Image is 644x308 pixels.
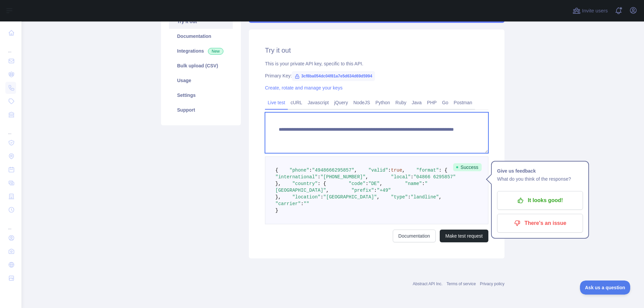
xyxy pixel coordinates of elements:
a: Java [409,97,425,108]
a: Javascript [305,97,331,108]
span: "04866 6295857" [414,174,456,180]
a: Postman [451,97,475,108]
span: }, [275,181,281,186]
span: New [208,48,223,55]
span: "valid" [368,168,388,173]
span: : [318,174,320,180]
button: There's an issue [497,214,583,233]
a: Ruby [393,97,409,108]
a: jQuery [331,97,351,108]
span: }, [275,194,281,200]
a: Documentation [169,29,233,44]
span: "" [304,201,309,206]
span: : [309,168,312,173]
span: : [374,188,377,193]
span: } [275,208,278,213]
span: : [388,168,391,173]
span: , [402,168,405,173]
div: ... [5,217,16,231]
a: Integrations New [169,44,233,58]
p: What do you think of the response? [497,175,583,183]
span: "carrier" [275,201,301,206]
span: , [377,194,379,200]
span: true [391,168,402,173]
span: "phone" [289,168,309,173]
div: This is your private API key, specific to this API. [265,60,488,67]
div: ... [5,122,16,135]
a: Usage [169,73,233,88]
div: Primary Key: [265,72,488,79]
a: Privacy policy [480,282,504,286]
span: 3cf8ba054dc04f81a7e5d634d69d5994 [292,71,375,81]
span: Success [453,163,482,171]
button: It looks good! [497,191,583,210]
a: PHP [424,97,439,108]
span: "[PHONE_NUMBER]" [320,174,365,180]
span: "name" [405,181,422,186]
a: Try it out [169,14,233,29]
span: "4948666295857" [312,168,354,173]
span: : { [439,168,447,173]
a: Python [373,97,393,108]
span: : { [318,181,326,186]
span: , [439,194,441,200]
a: Bulk upload (CSV) [169,58,233,73]
h2: Try it out [265,46,488,55]
span: "code" [348,181,365,186]
button: Invite users [571,5,609,16]
a: Support [169,103,233,117]
div: ... [5,40,16,54]
p: It looks good! [502,195,578,206]
span: : [320,194,323,200]
span: , [354,168,357,173]
span: "location" [292,194,320,200]
h1: Give us feedback [497,167,583,175]
span: { [275,168,278,173]
span: "[GEOGRAPHIC_DATA]" [323,194,377,200]
span: : [408,194,411,200]
span: , [326,188,329,193]
p: There's an issue [502,218,578,229]
iframe: Toggle Customer Support [580,281,631,295]
span: "+49" [377,188,391,193]
a: Documentation [393,230,436,242]
a: Go [439,97,451,108]
button: Make test request [440,230,488,242]
a: Abstract API Inc. [413,282,443,286]
span: : [411,174,413,180]
span: "international" [275,174,318,180]
span: "country" [292,181,318,186]
a: Terms of service [446,282,476,286]
a: NodeJS [351,97,373,108]
span: "local" [391,174,411,180]
span: "prefix" [352,188,374,193]
span: "landline" [411,194,439,200]
span: : [366,181,368,186]
span: : [422,181,425,186]
span: : [301,201,304,206]
a: Settings [169,88,233,103]
a: cURL [288,97,305,108]
span: Invite users [582,7,608,15]
span: , [380,181,382,186]
span: "format" [416,168,439,173]
span: "type" [391,194,408,200]
a: Create, rotate and manage your keys [265,85,342,90]
a: Live test [265,97,288,108]
span: "DE" [368,181,380,186]
span: , [366,174,368,180]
